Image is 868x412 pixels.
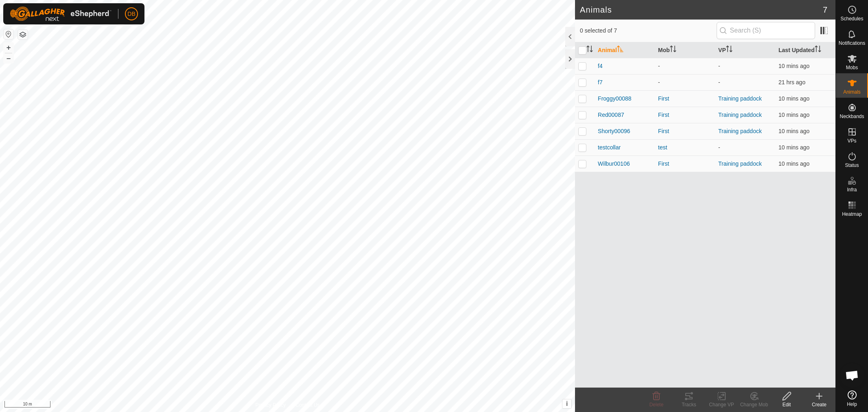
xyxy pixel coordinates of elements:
div: Create [803,401,835,408]
div: Tracks [673,401,705,408]
a: Training paddock [718,128,762,134]
p-sorticon: Activate to sort [726,47,732,53]
app-display-virtual-paddock-transition: - [718,63,720,69]
span: 8 Sept 2025, 2:14 pm [778,160,809,167]
div: First [658,111,712,119]
p-sorticon: Activate to sort [617,47,623,53]
div: Change VP [705,401,738,408]
span: Animals [843,90,861,94]
span: VPs [847,138,856,143]
div: Open chat [840,363,864,388]
div: First [658,127,712,136]
span: Status [845,163,859,168]
input: Search (S) [717,22,815,39]
span: Infra [847,187,857,192]
span: 8 Sept 2025, 2:14 pm [778,63,809,69]
span: 0 selected of 7 [580,26,717,35]
span: Schedules [840,16,863,21]
button: Map Layers [18,30,28,39]
div: test [658,143,712,152]
a: Training paddock [718,112,762,118]
span: DB [127,10,135,18]
img: Gallagher Logo [10,7,112,21]
span: Heatmap [842,212,862,217]
app-display-virtual-paddock-transition: - [718,79,720,85]
span: Red00087 [598,111,624,119]
th: VP [715,42,775,58]
span: Delete [649,402,664,408]
button: i [562,399,571,408]
th: Last Updated [775,42,835,58]
span: Wilbur00106 [598,160,630,168]
p-sorticon: Activate to sort [670,47,676,53]
div: Change Mob [738,401,770,408]
button: + [4,43,13,53]
span: Help [847,402,857,407]
div: - [658,62,712,70]
th: Animal [595,42,655,58]
h2: Animals [580,5,823,15]
button: Reset Map [4,29,13,39]
span: 8 Sept 2025, 2:14 pm [778,95,809,102]
app-display-virtual-paddock-transition: - [718,144,720,151]
span: Shorty00096 [598,127,630,136]
span: f7 [598,78,603,87]
span: 8 Sept 2025, 2:14 pm [778,112,809,118]
th: Mob [655,42,715,58]
a: Contact Us [295,401,319,409]
a: Training paddock [718,95,762,102]
div: - [658,78,712,87]
span: Notifications [839,41,865,46]
span: 7 Sept 2025, 4:54 pm [778,79,805,85]
a: Help [836,387,868,410]
span: Froggy00088 [598,94,632,103]
span: 8 Sept 2025, 2:14 pm [778,128,809,134]
span: Neckbands [840,114,864,119]
a: Training paddock [718,160,762,167]
p-sorticon: Activate to sort [815,47,821,53]
button: – [4,53,13,63]
span: 8 Sept 2025, 2:14 pm [778,144,809,151]
a: Privacy Policy [256,401,286,409]
p-sorticon: Activate to sort [586,47,593,53]
span: i [566,400,568,407]
span: testcollar [598,143,621,152]
div: Edit [770,401,803,408]
span: f4 [598,62,603,70]
span: Mobs [846,65,858,70]
div: First [658,160,712,168]
div: First [658,94,712,103]
span: 7 [823,4,827,16]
